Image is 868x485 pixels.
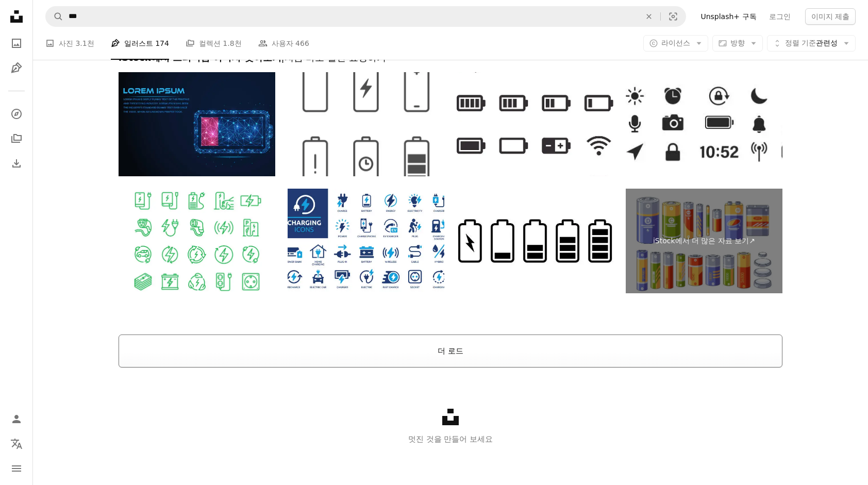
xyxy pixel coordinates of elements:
[6,104,27,124] a: 탐색
[638,7,660,26] button: 삭제
[661,39,690,47] span: 라이선스
[767,35,856,52] button: 정렬 기준관련성
[33,433,868,445] p: 멋진 것을 만들어 보세요
[730,39,745,47] span: 방향
[805,8,856,25] button: 이미지 제출
[712,35,763,52] button: 방향
[694,8,762,25] a: Unsplash+ 구독
[46,7,63,26] button: Unsplash 검색
[643,35,708,52] button: 라이선스
[6,33,27,54] a: 사진
[288,72,444,177] img: 배터리 아이콘 세트 벡터 디자인입니다.
[45,6,686,27] form: 사이트 전체에서 이미지 찾기
[457,189,613,293] img: 배터리 충전 수준 아이콘은 비어 있는 것부터 가득 찬 것까지 벡터를 가지고 있습니다
[626,189,782,293] a: iStock에서 더 많은 자료 보기↗
[288,189,444,293] img: 충전 아이콘 세트.
[45,27,94,60] a: 사진 3.1천
[6,153,27,174] a: 다운로드 내역
[119,72,275,177] img: Abstract polygonal battery charge icon
[6,58,27,78] a: 일러스트
[119,335,782,367] button: 더 로드
[661,7,686,26] button: 시각적 검색
[6,128,27,149] a: 컬렉션
[6,409,27,429] a: 로그인 / 가입
[281,52,386,63] span: | 지금 바로 할인 요청하기
[6,458,27,479] button: 메뉴
[626,72,782,177] img: 모바일 아이콘 세트. 전화 표시줄 상태 표시입니다. 와이파이, 신호, 배터리, 시간, 알람, 잠금, 장치 기호. 벡터 디자인 세트
[785,39,816,47] span: 정렬 기준
[75,38,94,49] span: 3.1천
[223,38,241,49] span: 1.8천
[186,27,242,60] a: 컬렉션 1.8천
[295,38,309,49] span: 466
[457,72,613,177] img: 모노 아이콘 세트/배터리 & 전원
[119,189,275,293] img: Charging, electric, car charging, energy efficiency line icon set.
[785,38,838,48] span: 관련성
[6,433,27,454] button: 언어
[258,27,309,60] a: 사용자 466
[763,8,797,25] a: 로그인
[6,6,27,29] a: 홈 — Unsplash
